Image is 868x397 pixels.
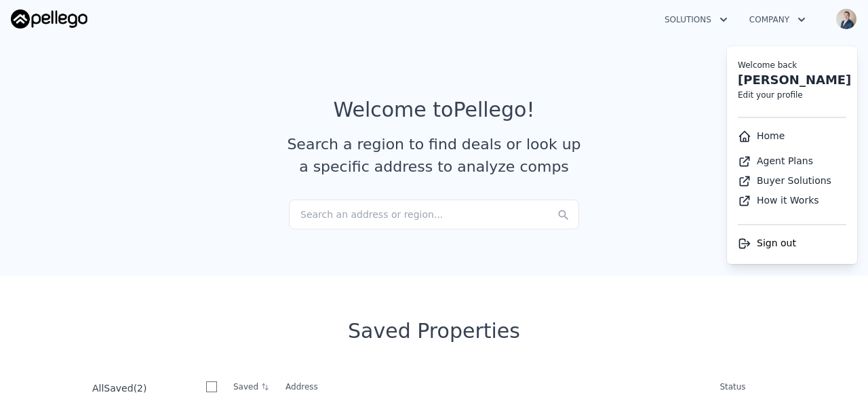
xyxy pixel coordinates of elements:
div: Search an address or region... [289,200,579,229]
a: Buyer Solutions [738,175,831,186]
a: How it Works [738,195,819,206]
span: Saved [104,383,133,394]
a: Home [738,130,785,141]
div: Welcome to Pellego ! [334,98,535,122]
img: Pellego [11,10,87,29]
a: Agent Plans [738,155,813,166]
button: Sign out [738,236,796,250]
a: [PERSON_NAME] [738,73,851,87]
div: Search a region to find deals or look up a specific address to analyze comps [282,133,586,178]
a: Edit your profile [738,90,803,100]
img: avatar [835,8,857,30]
div: Welcome back [738,60,846,71]
div: All ( 2 ) [92,381,146,395]
button: Company [738,7,816,32]
button: Solutions [654,7,738,32]
span: Sign out [757,238,796,248]
div: Saved Properties [87,319,781,343]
